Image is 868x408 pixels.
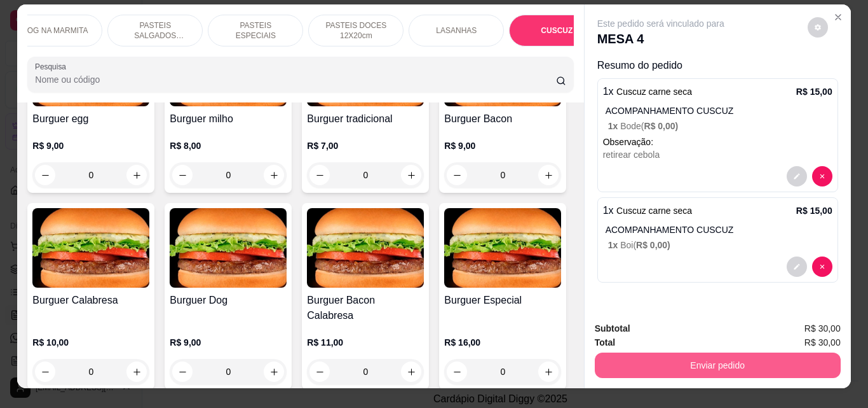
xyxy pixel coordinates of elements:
[307,111,424,127] h4: Burguer tradicional
[804,335,841,349] span: R$ 30,00
[595,323,630,334] strong: Subtotal
[32,111,149,127] h4: Burguer egg
[401,362,421,382] button: increase-product-quantity
[32,336,149,349] p: R$ 10,00
[603,148,832,161] div: retirear cebola
[608,240,620,250] span: 1 x
[812,257,832,277] button: decrease-product-quantity
[444,208,561,288] img: product-image
[636,240,670,250] span: R$ 0,00 )
[812,166,832,186] button: decrease-product-quantity
[264,165,284,185] button: increase-product-quantity
[603,84,692,99] p: 1 x
[444,336,561,349] p: R$ 16,00
[597,30,724,48] p: MESA 4
[447,362,467,382] button: decrease-product-quantity
[170,111,287,127] h4: Burguer milho
[307,208,424,288] img: product-image
[32,139,149,152] p: R$ 9,00
[307,293,424,323] h4: Burguer Bacon Calabresa
[170,139,287,152] p: R$ 8,00
[606,223,832,236] p: ACOMPANHAMENTO CUSCUZ
[644,121,679,131] span: R$ 0,00 )
[401,165,421,185] button: increase-product-quantity
[796,204,832,217] p: R$ 15,00
[32,208,149,288] img: product-image
[35,362,55,382] button: decrease-product-quantity
[219,20,292,41] p: PASTEIS ESPECIAIS
[35,73,556,86] input: Pesquisa
[22,25,88,36] p: DOG NA MARMITA
[436,25,477,36] p: LASANHAS
[603,136,832,148] p: Observação:
[307,139,424,152] p: R$ 7,00
[126,362,147,382] button: increase-product-quantity
[808,17,828,38] button: decrease-product-quantity
[616,87,692,97] span: Cuscuz carne seca
[172,362,193,382] button: decrease-product-quantity
[309,165,330,185] button: decrease-product-quantity
[319,20,393,41] p: PASTEIS DOCES 12X20cm
[603,203,692,218] p: 1 x
[444,111,561,127] h4: Burguer Bacon
[804,321,841,335] span: R$ 30,00
[616,206,692,216] span: Cuscuz carne seca
[787,166,807,186] button: decrease-product-quantity
[541,25,573,36] p: CUSCUZ
[608,239,832,251] p: Boi (
[444,293,561,308] h4: Burguer Especial
[787,257,807,277] button: decrease-product-quantity
[170,293,287,308] h4: Burguer Dog
[595,353,841,378] button: Enviar pedido
[118,20,192,41] p: PASTEIS SALGADOS 12X20cm
[35,165,55,185] button: decrease-product-quantity
[828,7,848,27] button: Close
[35,61,71,72] label: Pesquisa
[444,139,561,152] p: R$ 9,00
[597,58,838,73] p: Resumo do pedido
[172,165,193,185] button: decrease-product-quantity
[538,362,559,382] button: increase-product-quantity
[307,336,424,349] p: R$ 11,00
[126,165,147,185] button: increase-product-quantity
[597,17,724,30] p: Este pedido será vinculado para
[608,121,620,131] span: 1 x
[538,165,559,185] button: increase-product-quantity
[309,362,330,382] button: decrease-product-quantity
[606,104,832,117] p: ACOMPANHAMENTO CUSCUZ
[264,362,284,382] button: increase-product-quantity
[32,293,149,308] h4: Burguer Calabresa
[608,120,832,132] p: Bode (
[447,165,467,185] button: decrease-product-quantity
[170,336,287,349] p: R$ 9,00
[170,208,287,288] img: product-image
[796,85,832,98] p: R$ 15,00
[595,337,615,348] strong: Total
